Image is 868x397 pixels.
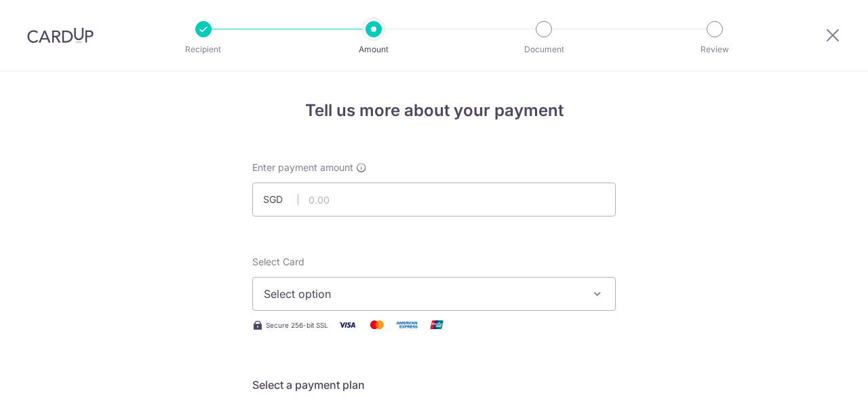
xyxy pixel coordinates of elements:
input: 0.00 [252,183,616,216]
h4: Tell us more about your payment [252,98,616,123]
span: SGD [263,193,298,206]
iframe: Opens a widget where you can find more information [781,356,854,390]
p: Amount [323,43,424,56]
img: CardUp [27,27,94,43]
span: Secure 256-bit SSL [266,320,328,330]
span: Enter payment amount [252,161,353,174]
p: Review [665,43,765,56]
span: Select option [264,286,580,302]
button: Select option [252,277,616,311]
img: Visa [334,316,361,333]
img: Mastercard [363,316,391,333]
p: Recipient [153,43,254,56]
p: Document [494,43,594,56]
img: American Express [393,316,420,333]
img: Union Pay [423,316,450,333]
span: translation missing: en.payables.payment_networks.credit_card.summary.labels.select_card [252,256,304,267]
h5: Select a payment plan [252,377,616,393]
